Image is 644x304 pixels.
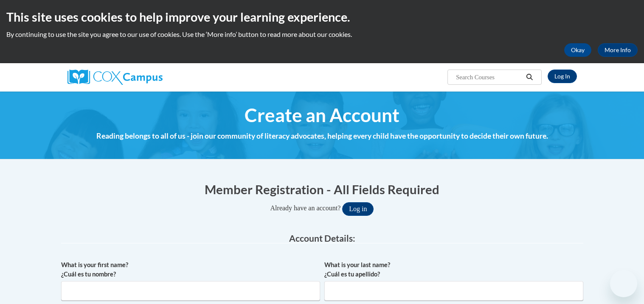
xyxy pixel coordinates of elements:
button: Log in [342,202,374,216]
span: Already have an account? [270,204,341,212]
h4: Reading belongs to all of us - join our community of literacy advocates, helping every child have... [61,131,583,142]
input: Metadata input [61,281,320,301]
input: Search Courses [455,72,523,82]
a: More Info [598,43,638,57]
h2: This site uses cookies to help improve your learning experience. [6,8,638,25]
button: Search [523,72,536,82]
p: By continuing to use the site you agree to our use of cookies. Use the ‘More info’ button to read... [6,30,638,39]
input: Metadata input [324,281,583,301]
label: What is your last name? ¿Cuál es tu apellido? [324,260,583,279]
h1: Member Registration - All Fields Required [61,181,583,198]
button: Okay [564,43,591,57]
a: Log In [548,70,577,83]
img: Cox Campus [67,70,163,85]
span: Create an Account [245,104,399,126]
iframe: Button to launch messaging window [610,270,637,297]
span: Account Details: [289,233,355,243]
label: What is your first name? ¿Cuál es tu nombre? [61,260,320,279]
